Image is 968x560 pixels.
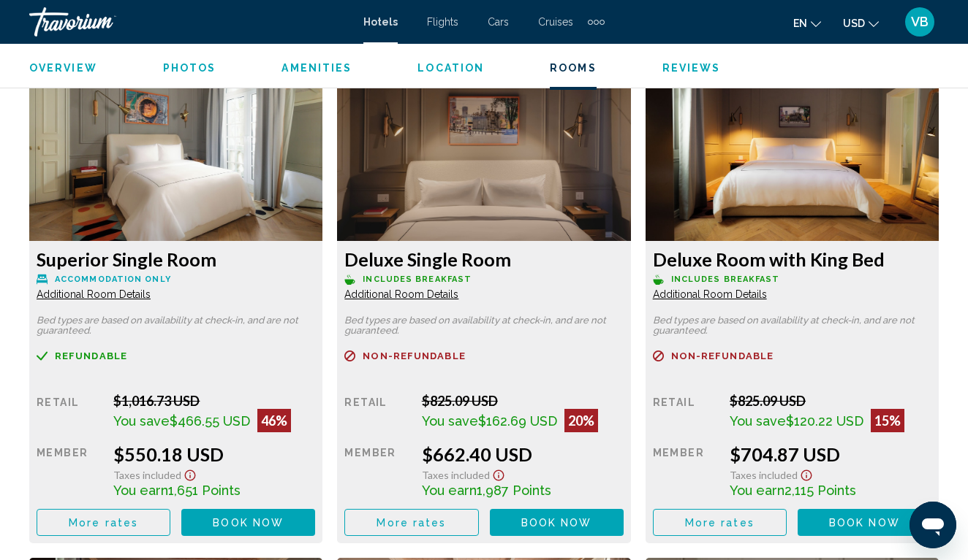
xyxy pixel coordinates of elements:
[671,275,780,284] span: Includes Breakfast
[784,483,856,498] span: 2,115 Points
[344,509,478,536] button: More rates
[422,469,490,481] span: Taxes included
[653,443,719,498] div: Member
[422,443,624,465] div: $662.40 USD
[281,62,352,74] span: Amenities
[29,62,97,74] span: Overview
[488,16,509,28] a: Cars
[521,517,592,529] span: Book now
[37,315,315,336] p: Bed types are based on availability at check-in, and are not guaranteed.
[871,409,904,432] div: 15%
[55,351,127,361] span: Refundable
[550,62,597,74] span: Rooms
[113,443,315,465] div: $550.18 USD
[363,16,398,28] a: Hotels
[363,275,472,284] span: Includes Breakfast
[653,509,787,536] button: More rates
[37,288,151,300] span: Additional Room Details
[671,351,774,361] span: Non-refundable
[653,288,767,300] span: Additional Room Details
[37,509,170,536] button: More rates
[163,61,216,74] button: Photos
[37,443,102,498] div: Member
[786,413,863,429] span: $120.22 USD
[181,465,199,482] button: Show Taxes and Fees disclaimer
[113,469,181,481] span: Taxes included
[685,517,755,529] span: More rates
[588,10,605,34] button: Extra navigation items
[477,483,551,498] span: 1,987 Points
[653,315,931,336] p: Bed types are based on availability at check-in, and are not guaranteed.
[344,443,410,498] div: Member
[490,465,507,482] button: Show Taxes and Fees disclaimer
[730,469,798,481] span: Taxes included
[113,413,170,429] span: You save
[29,58,322,241] img: 65e35c96-c0ba-4336-bbb7-207ebe20ac46.jpeg
[377,517,446,529] span: More rates
[793,12,821,34] button: Change language
[662,62,721,74] span: Reviews
[170,413,250,429] span: $466.55 USD
[653,248,931,270] h3: Deluxe Room with King Bed
[113,483,168,498] span: You earn
[793,18,807,29] span: en
[37,350,315,361] a: Refundable
[843,12,879,34] button: Change currency
[422,393,624,409] div: $825.09 USD
[257,409,291,432] div: 46%
[730,443,931,465] div: $704.87 USD
[662,61,721,74] button: Reviews
[37,248,315,270] h3: Superior Single Room
[538,16,573,28] a: Cruises
[37,393,102,432] div: Retail
[829,517,900,529] span: Book now
[901,7,939,37] button: User Menu
[417,62,484,74] span: Location
[29,7,349,37] a: Travorium
[422,413,478,429] span: You save
[417,61,484,74] button: Location
[337,58,630,241] img: 961a759e-afca-4bd8-95f0-938ad865d401.jpeg
[69,517,138,529] span: More rates
[163,62,216,74] span: Photos
[281,61,352,74] button: Amenities
[910,502,956,548] iframe: Button to launch messaging window
[490,509,624,536] button: Book now
[730,483,784,498] span: You earn
[181,509,315,536] button: Book now
[730,413,786,429] span: You save
[653,393,719,432] div: Retail
[730,393,931,409] div: $825.09 USD
[422,483,477,498] span: You earn
[478,413,557,429] span: $162.69 USD
[363,351,465,361] span: Non-refundable
[843,18,865,29] span: USD
[168,483,241,498] span: 1,651 Points
[113,393,315,409] div: $1,016.73 USD
[911,15,929,29] span: VB
[29,61,97,74] button: Overview
[798,465,815,482] button: Show Taxes and Fees disclaimer
[646,58,939,241] img: 3c75ec05-8025-4e32-a9b9-a480b1259802.jpeg
[344,393,410,432] div: Retail
[427,16,458,28] a: Flights
[213,517,284,529] span: Book now
[564,409,598,432] div: 20%
[55,275,171,284] span: Accommodation Only
[344,288,458,300] span: Additional Room Details
[798,509,931,536] button: Book now
[344,248,623,270] h3: Deluxe Single Room
[550,61,597,74] button: Rooms
[344,315,623,336] p: Bed types are based on availability at check-in, and are not guaranteed.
